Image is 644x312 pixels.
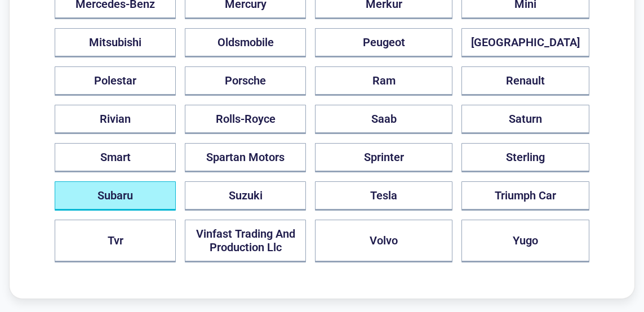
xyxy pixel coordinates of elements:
button: Smart [55,143,176,172]
button: Sprinter [315,143,452,172]
button: Yugo [461,220,589,262]
button: Porsche [185,66,306,96]
button: Oldsmobile [185,28,306,57]
button: Subaru [55,181,176,211]
button: Tvr [55,220,176,262]
button: Volvo [315,220,452,262]
button: Peugeot [315,28,452,57]
button: Renault [461,66,589,96]
button: Mitsubishi [55,28,176,57]
button: Saab [315,105,452,134]
button: [GEOGRAPHIC_DATA] [461,28,589,57]
button: Sterling [461,143,589,172]
button: Suzuki [185,181,306,211]
button: Rivian [55,105,176,134]
button: Rolls-Royce [185,105,306,134]
button: Ram [315,66,452,96]
button: Tesla [315,181,452,211]
button: Triumph Car [461,181,589,211]
button: Saturn [461,105,589,134]
button: Polestar [55,66,176,96]
button: Vinfast Trading And Production Llc [185,220,306,262]
button: Spartan Motors [185,143,306,172]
